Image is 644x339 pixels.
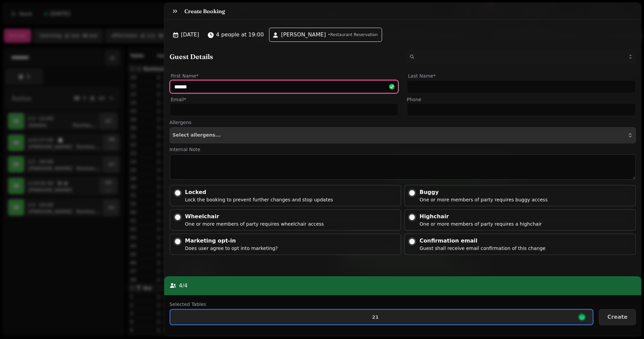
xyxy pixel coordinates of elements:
div: Marketing opt-in [185,237,278,245]
span: • Restaurant Reservation [328,32,378,37]
label: Allergens [170,119,636,126]
div: Does user agree to opt into marketing? [185,245,278,252]
div: One or more members of party requires a highchair [419,221,542,227]
div: Wheelchair [185,213,324,221]
div: Confirmation email [419,237,546,245]
div: Highchair [419,213,542,221]
div: Locked [185,188,333,196]
span: [PERSON_NAME] [281,31,326,39]
button: 21 [170,309,594,325]
span: [DATE] [181,31,199,39]
p: 4 / 4 [179,282,188,290]
span: Select allergens... [173,133,221,138]
label: Phone [407,96,636,103]
h3: Create Booking [184,7,228,15]
div: Buggy [419,188,548,196]
div: One or more members of party requires wheelchair access [185,221,324,227]
h2: Guest Details [170,52,400,61]
div: Lock the booking to prevent further changes and stop updates [185,196,333,203]
label: Last Name* [407,72,636,80]
label: Internal Note [170,146,636,153]
span: 4 people at 19:00 [216,31,264,39]
label: Selected Tables [170,301,594,308]
button: Create [599,309,636,325]
label: Email* [170,96,399,103]
span: Create [607,314,627,320]
p: 21 [372,315,379,319]
div: Guest shall receive email confirmation of this change [419,245,546,252]
button: Select allergens... [170,127,636,143]
label: First Name* [170,72,399,80]
div: One or more members of party requires buggy access [419,196,548,203]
